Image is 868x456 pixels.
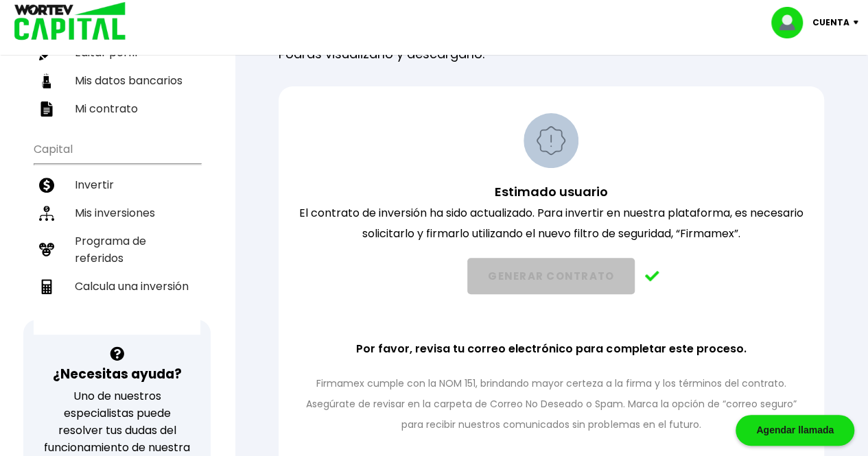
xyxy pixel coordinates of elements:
[34,171,200,199] a: Invertir
[39,73,54,88] img: datos-icon.10cf9172.svg
[39,279,54,294] img: calculadora-icon.17d418c4.svg
[34,134,200,335] ul: Capital
[34,199,200,227] a: Mis inversiones
[296,373,806,435] p: Firmamex cumple con la NOM 151, brindando mayor certeza a la firma y los términos del contrato. A...
[39,178,54,193] img: invertir-icon.b3b967d7.svg
[771,7,812,38] img: profile-image
[34,95,200,123] a: Mi contrato
[34,67,200,95] a: Mis datos bancarios
[39,206,54,221] img: inversiones-icon.6695dc30.svg
[53,364,182,384] h3: ¿Necesitas ayuda?
[736,415,854,446] div: Agendar llamada
[467,258,635,294] button: GENERAR CONTRATO
[39,242,54,257] img: recomiendanos-icon.9b8e9327.svg
[39,101,54,117] img: contrato-icon.f2db500c.svg
[645,271,659,282] img: tdwAAAAASUVORK5CYII=
[34,272,200,300] a: Calcula una inversión
[812,12,849,33] p: Cuenta
[34,227,200,272] a: Programa de referidos
[849,21,868,25] img: icon-down
[34,1,200,123] ul: Perfil
[495,183,608,200] span: Estimado usuario
[356,339,746,359] p: Por favor, revisa tu correo electrónico para completar este proceso.
[296,182,806,244] p: El contrato de inversión ha sido actualizado. Para invertir en nuestra plataforma, es necesario s...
